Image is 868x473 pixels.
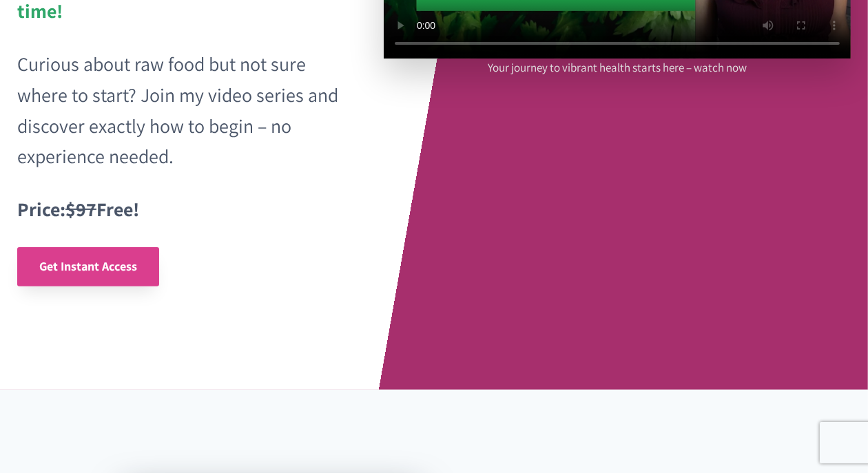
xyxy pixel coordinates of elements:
[17,196,139,222] strong: Price: Free!
[17,247,159,286] a: Get Instant Access
[39,258,137,274] span: Get Instant Access
[488,59,747,77] p: Your journey to vibrant health starts here – watch now
[65,196,96,222] s: $97
[17,49,340,172] p: Curious about raw food but not sure where to start? Join my video series and discover exactly how...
